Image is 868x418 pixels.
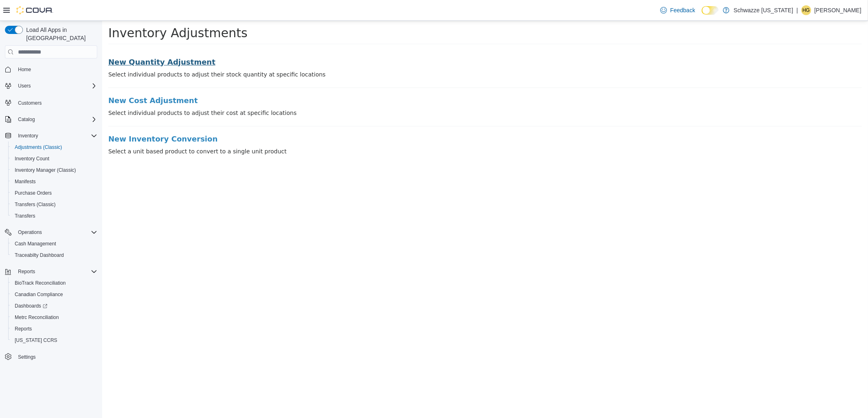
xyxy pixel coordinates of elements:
a: Inventory Count [11,154,53,164]
a: Reports [11,324,35,334]
a: Dashboards [11,301,51,311]
span: BioTrack Reconciliation [15,280,66,286]
img: Cova [16,6,53,14]
span: Manifests [11,177,97,187]
a: BioTrack Reconciliation [11,278,69,288]
button: Users [15,81,34,91]
a: Transfers (Classic) [11,200,59,209]
span: Transfers [11,211,97,221]
span: Load All Apps in [GEOGRAPHIC_DATA] [23,26,97,42]
a: Settings [15,352,39,362]
span: Cash Management [15,240,56,247]
button: Manifests [8,176,101,187]
p: [PERSON_NAME] [814,5,861,15]
a: Home [15,65,34,74]
button: Inventory [15,131,41,141]
span: Settings [15,352,97,362]
span: Purchase Orders [11,188,97,198]
span: Dashboards [11,301,97,311]
span: Home [18,66,31,73]
button: Customers [2,97,101,108]
p: Select individual products to adjust their stock quantity at specific locations [6,49,760,58]
button: Metrc Reconciliation [8,312,101,323]
a: Adjustments (Classic) [11,142,65,152]
span: Inventory Count [15,155,49,162]
a: Cash Management [11,239,59,249]
span: Inventory Manager (Classic) [15,167,76,173]
span: Reports [18,268,35,275]
span: Users [15,81,97,91]
span: Operations [15,227,97,237]
nav: Complex example [5,60,97,384]
span: Adjustments (Classic) [15,144,62,151]
button: [US_STATE] CCRS [8,335,101,346]
button: Inventory Count [8,153,101,164]
p: Schwazze [US_STATE] [734,5,793,15]
span: Feedback [670,6,695,14]
button: Users [2,80,101,92]
button: Reports [15,267,38,276]
span: Reports [15,267,97,276]
button: Operations [2,227,101,238]
span: Inventory [18,133,38,139]
a: Transfers [11,211,38,221]
p: | [796,5,798,15]
button: Inventory Manager (Classic) [8,164,101,176]
button: Home [2,63,101,75]
span: Customers [15,97,97,108]
a: Inventory Manager (Classic) [11,165,79,175]
span: Settings [18,354,36,360]
span: Transfers [15,213,35,219]
button: Canadian Compliance [8,289,101,300]
button: Adjustments (Classic) [8,142,101,153]
button: BioTrack Reconciliation [8,277,101,289]
button: Transfers (Classic) [8,199,101,210]
a: [US_STATE] CCRS [11,335,60,345]
span: Inventory [15,131,97,141]
button: Settings [2,351,101,363]
span: BioTrack Reconciliation [11,278,97,288]
span: Manifests [15,178,36,185]
input: Dark Mode [702,6,719,15]
a: Metrc Reconciliation [11,312,62,322]
button: Catalog [15,115,38,124]
p: Select individual products to adjust their cost at specific locations [6,88,760,97]
button: Catalog [2,114,101,125]
a: Canadian Compliance [11,290,66,299]
span: Inventory Count [11,154,97,164]
a: New Quantity Adjustment [6,37,760,45]
span: Metrc Reconciliation [11,312,97,322]
span: Operations [18,229,42,236]
a: New Cost Adjustment [6,76,760,84]
button: Operations [15,227,45,237]
a: Purchase Orders [11,188,55,198]
a: Dashboards [8,300,101,312]
p: Select a unit based product to convert to a single unit product [6,126,760,135]
span: HG [803,5,810,15]
span: Transfers (Classic) [15,201,56,208]
span: Catalog [18,116,35,123]
span: Cash Management [11,239,97,249]
span: [US_STATE] CCRS [15,337,57,344]
button: Transfers [8,210,101,222]
span: Canadian Compliance [11,290,97,299]
span: Inventory Manager (Classic) [11,165,97,175]
span: Catalog [15,115,97,124]
span: Canadian Compliance [15,291,63,298]
a: Feedback [657,2,698,18]
button: Traceabilty Dashboard [8,249,101,261]
button: Inventory [2,130,101,142]
span: Reports [15,326,32,332]
div: Hunter Grundman [801,5,811,15]
span: Users [18,83,31,89]
button: Reports [8,323,101,335]
span: Reports [11,324,97,334]
button: Cash Management [8,238,101,249]
button: Reports [2,266,101,277]
span: Dashboards [15,303,47,309]
a: New Inventory Conversion [6,114,760,122]
span: Traceabilty Dashboard [15,252,64,258]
